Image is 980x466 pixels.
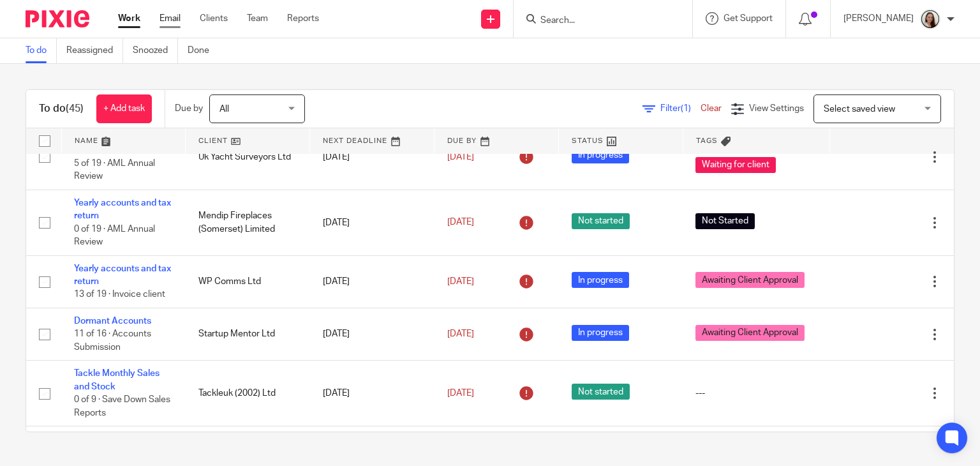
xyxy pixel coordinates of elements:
[74,317,151,326] a: Dormant Accounts
[26,38,57,63] a: To do
[572,272,629,288] span: In progress
[572,384,630,400] span: Not started
[310,190,434,255] td: [DATE]
[74,199,171,220] a: Yearly accounts and tax return
[74,264,171,286] a: Yearly accounts and tax return
[681,104,691,113] span: (1)
[74,369,160,391] a: Tackle Monthly Sales and Stock
[39,102,84,116] h1: To do
[66,38,123,63] a: Reassigned
[447,218,474,227] span: [DATE]
[695,325,805,341] span: Awaiting Client Approval
[188,38,219,63] a: Done
[26,10,89,27] img: Pixie
[572,213,630,229] span: Not started
[219,105,229,114] span: All
[310,255,434,308] td: [DATE]
[701,104,722,113] a: Clear
[695,213,755,229] span: Not Started
[66,103,84,114] span: (45)
[447,329,474,338] span: [DATE]
[572,325,629,341] span: In progress
[447,153,474,162] span: [DATE]
[310,124,434,190] td: [DATE]
[133,38,178,63] a: Snoozed
[695,272,805,288] span: Awaiting Client Approval
[447,389,474,398] span: [DATE]
[843,12,914,25] p: [PERSON_NAME]
[920,9,940,29] img: Profile.png
[447,277,474,286] span: [DATE]
[660,104,701,113] span: Filter
[160,12,181,25] a: Email
[74,329,151,352] span: 11 of 16 · Accounts Submission
[186,124,310,190] td: Uk Yacht Surveyors Ltd
[247,12,268,25] a: Team
[200,12,228,25] a: Clients
[310,308,434,360] td: [DATE]
[118,12,140,25] a: Work
[572,147,629,163] span: In progress
[539,15,654,27] input: Search
[310,361,434,426] td: [DATE]
[175,102,203,115] p: Due by
[186,361,310,426] td: Tackleuk (2002) Ltd
[74,290,165,299] span: 13 of 19 · Invoice client
[186,308,310,360] td: Startup Mentor Ltd
[695,387,817,400] div: ---
[695,157,776,173] span: Waiting for client
[96,94,152,123] a: + Add task
[186,255,310,308] td: WP Comms Ltd
[186,190,310,255] td: Mendip Fireplaces (Somerset) Limited
[74,159,155,181] span: 5 of 19 · AML Annual Review
[824,105,895,114] span: Select saved view
[74,225,155,247] span: 0 of 19 · AML Annual Review
[724,14,773,23] span: Get Support
[749,104,804,113] span: View Settings
[696,137,718,144] span: Tags
[74,395,170,417] span: 0 of 9 · Save Down Sales Reports
[287,12,319,25] a: Reports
